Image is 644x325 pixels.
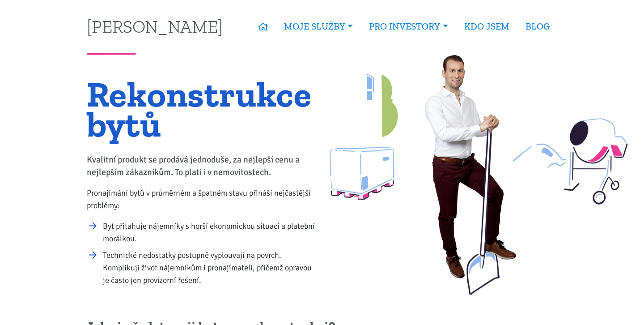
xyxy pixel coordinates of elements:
a: MOJE SLUŽBY [276,16,361,37]
li: Technické nedostatky postupně vyplouvají na povrch. Komplikují život nájemníkům i pronajímateli, ... [103,249,316,287]
a: [PERSON_NAME] [87,17,223,35]
li: Byt přitahuje nájemníky s horší ekonomickou situací a platební morálkou. [103,220,316,245]
h1: Rekonstrukce bytů [87,79,316,139]
a: KDO JSEM [456,16,517,37]
p: Pronajímání bytů v průměrném a špatném stavu přináší nejčastější problémy: [87,187,316,212]
a: PRO INVESTORY [361,16,456,37]
p: Kvalitní produkt se prodává jednoduše, za nejlepší cenu a nejlepším zákazníkům. To platí i v nemo... [87,154,316,179]
a: BLOG [517,16,558,37]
